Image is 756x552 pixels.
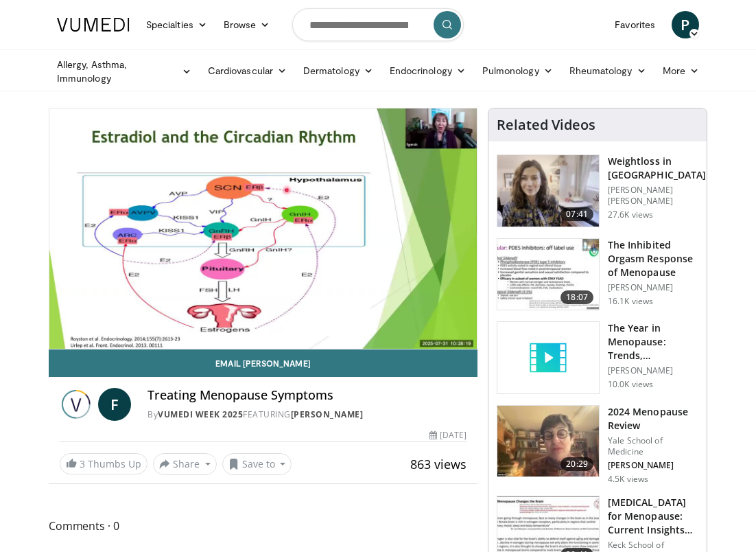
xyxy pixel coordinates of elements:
a: Allergy, Asthma, Immunology [49,58,200,85]
h3: [MEDICAL_DATA] for Menopause: Current Insights and Futu… [608,496,698,537]
p: [PERSON_NAME] [608,282,698,293]
a: 07:41 Weightloss in [GEOGRAPHIC_DATA] [PERSON_NAME] [PERSON_NAME] 27.6K views [497,154,698,227]
video-js: Video Player [49,108,477,349]
input: Search topics, interventions [292,8,464,41]
img: VuMedi Logo [57,18,130,32]
span: 07:41 [560,207,593,221]
h3: Weightloss in [GEOGRAPHIC_DATA] [608,154,706,182]
img: 283c0f17-5e2d-42ba-a87c-168d447cdba4.150x105_q85_crop-smart_upscale.jpg [497,239,599,310]
a: [PERSON_NAME] [291,409,364,420]
a: More [654,57,707,84]
p: [PERSON_NAME] [608,460,698,471]
p: 16.1K views [608,296,653,307]
h4: Treating Menopause Symptoms [147,388,466,403]
h3: 2024 Menopause Review [608,405,698,433]
span: 863 views [410,456,466,472]
span: 3 [80,457,85,470]
a: Specialties [138,11,215,38]
h4: Related Videos [497,117,595,133]
img: 9983fed1-7565-45be-8934-aef1103ce6e2.150x105_q85_crop-smart_upscale.jpg [497,155,599,227]
h3: The Inhibited Orgasm Response of Menopause [608,238,698,279]
div: By FEATURING [147,409,466,421]
p: [PERSON_NAME] [PERSON_NAME] [608,185,706,207]
a: Cardiovascular [200,57,295,84]
span: Comments 0 [49,517,477,535]
a: Endocrinology [381,57,474,84]
p: 10.0K views [608,379,653,390]
img: video_placeholder_short.svg [497,322,599,393]
a: 18:07 The Inhibited Orgasm Response of Menopause [PERSON_NAME] 16.1K views [497,238,698,311]
p: [PERSON_NAME] [608,365,698,376]
a: Dermatology [295,57,381,84]
a: Pulmonology [474,57,561,84]
a: Browse [215,11,279,38]
h3: The Year in Menopause: Trends, Controversies & Future Directions [608,321,698,363]
p: 27.6K views [608,209,653,220]
a: F [98,388,131,421]
a: P [672,11,699,38]
img: Vumedi Week 2025 [60,388,93,421]
a: Email [PERSON_NAME] [49,349,477,377]
button: Save to [222,453,292,475]
a: Favorites [606,11,663,38]
a: 20:29 2024 Menopause Review Yale School of Medicine [PERSON_NAME] 4.5K views [497,405,698,485]
img: 692f135d-47bd-4f7e-b54d-786d036e68d3.150x105_q85_crop-smart_upscale.jpg [497,406,599,477]
span: 20:29 [560,457,593,471]
a: The Year in Menopause: Trends, Controversies & Future Directions [PERSON_NAME] 10.0K views [497,321,698,394]
span: 18:07 [560,290,593,304]
a: Rheumatology [561,57,654,84]
button: Share [153,453,217,475]
a: 3 Thumbs Up [60,453,147,474]
p: Yale School of Medicine [608,435,698,457]
div: [DATE] [429,429,466,441]
p: 4.5K views [608,474,648,485]
a: Vumedi Week 2025 [158,409,243,420]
